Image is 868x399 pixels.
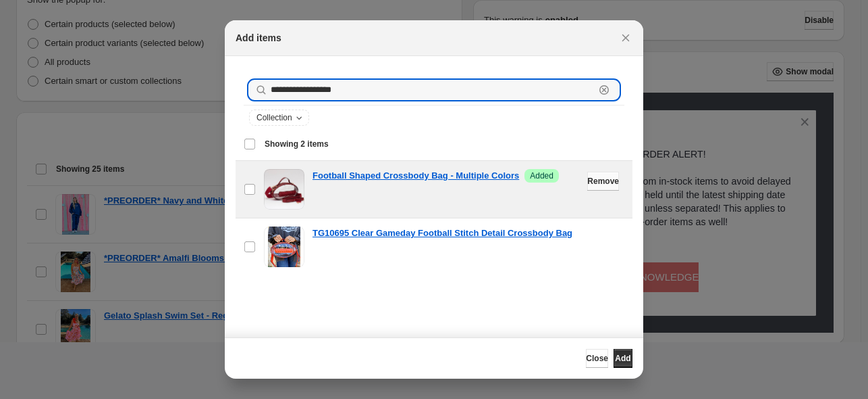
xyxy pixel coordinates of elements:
[313,227,572,240] a: TG10695 Clear Gameday Football Stitch Detail Crossbody Bag
[250,110,308,125] button: Collection
[616,28,635,47] button: Close
[530,170,553,181] span: Added
[587,176,619,187] span: Remove
[615,353,630,364] span: Add
[587,172,619,191] button: Remove
[597,83,611,97] button: Clear
[264,169,304,210] img: Football Shaped Crossbody Bag - Multiple Colors
[614,349,632,368] button: Add
[236,31,281,45] h2: Add items
[586,353,608,364] span: Close
[313,169,519,183] a: Football Shaped Crossbody Bag - Multiple Colors
[256,112,292,123] span: Collection
[265,139,329,149] span: Showing 2 items
[586,349,608,368] button: Close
